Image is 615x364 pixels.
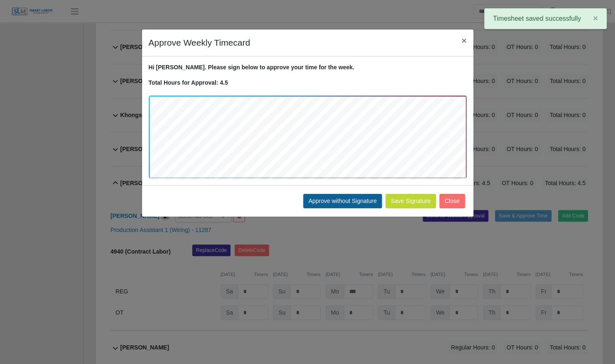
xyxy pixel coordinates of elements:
strong: Total Hours for Approval: 4.5 [149,79,228,86]
h4: Approve Weekly Timecard [149,36,250,49]
strong: Hi [PERSON_NAME]. Please sign below to approve your time for the week. [149,64,355,71]
button: Save Signature [385,194,436,208]
button: Approve without Signature [303,194,382,208]
button: Close [455,29,473,51]
div: Timesheet saved successfully [484,8,607,29]
span: × [461,36,466,45]
button: Close [439,194,465,208]
span: × [593,13,598,23]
